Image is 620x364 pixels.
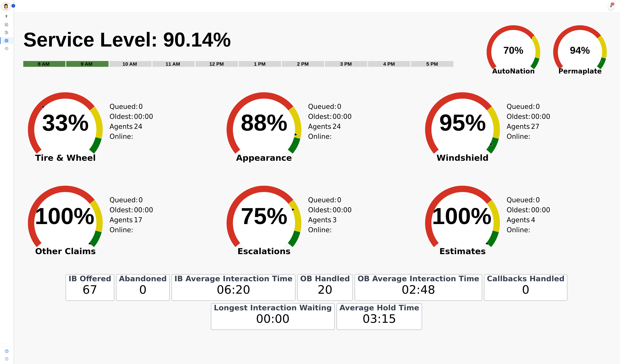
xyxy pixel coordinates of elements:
[300,276,351,281] div: OB Handled
[118,276,167,281] div: Abandoned
[337,102,341,112] span: 0
[218,250,310,253] span: Escalations
[23,28,231,51] text: Service Level: 90.14%
[536,102,540,112] span: 0
[308,102,333,112] div: Queued:
[357,281,480,299] div: 02:48
[109,205,134,215] div: Oldest:
[166,61,180,67] text: 11 AM
[213,310,332,328] div: 00:00
[122,61,137,67] text: 10 AM
[417,250,508,253] span: Estimates
[547,66,613,76] span: Permaplate
[531,205,550,215] span: 00:00
[20,250,111,253] span: Other Claims
[68,281,112,299] div: 67
[134,205,153,215] span: 00:00
[339,305,420,310] div: Average Hold Time
[35,203,94,229] text: 100%
[332,215,337,235] span: 3
[134,121,142,141] span: 24
[570,45,590,56] text: 94%
[68,276,112,281] div: IB Offered
[139,195,143,205] span: 0
[503,45,523,56] text: 70%
[507,102,532,112] div: Queued:
[134,215,142,235] span: 17
[340,61,352,67] text: 3 PM
[332,112,352,121] span: 00:00
[507,195,532,205] div: Queued:
[118,281,167,299] div: 0
[297,61,309,67] text: 2 PM
[531,121,539,141] span: 27
[383,61,395,67] text: 4 PM
[38,61,50,67] text: 8 AM
[109,121,138,141] div: Agents Online:
[432,203,492,229] text: 100%
[254,61,266,67] text: 1 PM
[109,112,134,121] div: Oldest:
[507,215,535,235] div: Agents Online:
[339,310,420,328] div: 03:15
[536,195,540,205] span: 0
[611,3,615,5] div: +99
[218,156,310,160] span: Appearance
[308,195,333,205] div: Queued:
[134,112,153,121] span: 00:00
[213,305,332,310] div: Longest Interaction Waiting
[439,110,486,136] text: 95%
[417,156,508,160] span: Windshield
[241,203,287,229] text: 75%
[337,195,341,205] span: 0
[308,121,336,141] div: Agents Online:
[308,112,333,121] div: Oldest:
[109,215,138,235] div: Agents Online:
[357,276,480,281] div: OB Average Interaction Time
[308,215,336,235] div: Agents Online:
[507,121,535,141] div: Agents Online:
[531,112,550,121] span: 00:00
[174,281,293,299] div: 06:20
[81,61,93,67] text: 9 AM
[2,3,10,11] img: Bordered avatar
[109,195,134,205] div: Queued:
[531,215,535,235] span: 4
[480,66,547,76] span: AutoNation
[139,102,143,112] span: 0
[174,276,293,281] div: IB Average Interaction Time
[486,281,565,299] div: 0
[507,112,532,121] div: Oldest:
[486,276,565,281] div: Callbacks Handled
[332,205,352,215] span: 00:00
[23,28,478,72] svg: Service Level: 0%
[241,110,287,136] text: 88%
[507,205,532,215] div: Oldest:
[209,61,224,67] text: 12 PM
[20,156,111,160] span: Tire & Wheel
[109,102,134,112] div: Queued:
[332,121,341,141] span: 24
[300,281,351,299] div: 20
[42,110,89,136] text: 33%
[426,61,438,67] text: 5 PM
[308,205,333,215] div: Oldest:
